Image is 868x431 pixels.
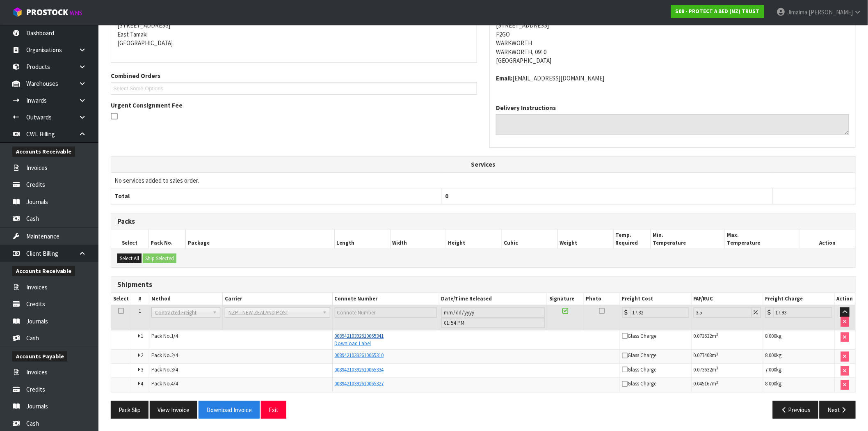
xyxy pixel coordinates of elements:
[557,229,613,249] th: Weight
[111,157,855,172] th: Services
[671,5,764,18] a: S08 - PROTECT A BED (NZ) TRUST
[111,101,183,110] label: Urgent Consignment Fee
[622,366,657,373] span: Glass Charge
[171,332,178,339] span: 1/4
[763,330,834,350] td: kg
[613,229,651,249] th: Temp. Required
[139,307,141,314] span: 1
[496,74,512,82] strong: email
[676,8,760,15] strong: S08 - PROTECT A BED (NZ) TRUST
[117,12,471,48] address: [STREET_ADDRESS] East Tamaki [GEOGRAPHIC_DATA]
[335,380,384,387] a: 00894210392610065327
[141,366,143,373] span: 3
[171,380,178,387] span: 4/4
[141,332,143,339] span: 1
[834,293,855,305] th: Action
[171,366,178,373] span: 3/4
[117,218,849,225] h3: Packs
[622,380,657,387] span: Glass Charge
[131,293,149,305] th: #
[694,366,712,373] span: 0.073632
[445,192,449,200] span: 0
[149,364,332,378] td: Pack No.
[725,229,799,249] th: Max. Temperature
[694,332,712,339] span: 0.073632
[547,293,584,305] th: Signature
[149,330,332,350] td: Pack No.
[496,12,849,65] address: [STREET_ADDRESS] F2GO WARKWORTH WARKWORTH, 0910 [GEOGRAPHIC_DATA]
[111,188,442,204] th: Total
[155,308,209,318] span: Contracted Freight
[502,229,557,249] th: Cubic
[446,229,502,249] th: Height
[717,365,719,371] sup: 3
[799,229,855,249] th: Action
[717,351,719,357] sup: 3
[111,71,160,80] label: Combined Orders
[141,352,143,359] span: 2
[111,293,131,305] th: Select
[691,364,763,378] td: m
[335,352,384,359] a: 00894210392610065310
[228,308,319,318] span: NZP - NEW ZEALAND POST
[148,229,186,249] th: Pack No.
[622,332,657,339] span: Glass Charge
[12,147,75,157] span: Accounts Receivable
[70,9,82,17] small: WMS
[185,229,334,249] th: Package
[390,229,446,249] th: Width
[26,7,68,18] span: ProStock
[620,293,691,305] th: Freight Cost
[765,366,777,373] span: 7.000
[199,401,260,419] button: Download Invoice
[261,401,286,419] button: Exit
[694,307,752,318] input: Freight Adjustment
[223,293,332,305] th: Carrier
[773,307,832,318] input: Freight Charge
[496,74,849,83] address: [EMAIL_ADDRESS][DOMAIN_NAME]
[691,293,763,305] th: FAF/RUC
[12,7,23,17] img: cube-alt.png
[787,8,807,16] span: Jimaima
[334,229,390,249] th: Length
[335,332,384,339] a: 00894210392610065341
[694,352,712,359] span: 0.077408
[149,350,332,364] td: Pack No.
[773,401,819,419] button: Previous
[820,401,856,419] button: Next
[335,340,371,347] a: Download Label
[691,330,763,350] td: m
[111,401,148,419] button: Pack Slip
[717,380,719,385] sup: 3
[12,266,75,276] span: Accounts Receivable
[765,352,777,359] span: 8.000
[763,293,834,305] th: Freight Charge
[765,380,777,387] span: 8.000
[765,332,777,339] span: 8.000
[717,332,719,337] sup: 3
[117,254,142,264] button: Select All
[809,8,853,16] span: [PERSON_NAME]
[439,293,547,305] th: Date/Time Released
[335,366,384,373] a: 00894210392610065334
[496,103,556,112] label: Delivery Instructions
[630,307,689,318] input: Freight Cost
[694,380,712,387] span: 0.045167
[763,350,834,364] td: kg
[141,380,143,387] span: 4
[763,364,834,378] td: kg
[651,229,725,249] th: Min. Temperature
[143,254,176,264] button: Ship Selected
[622,352,657,359] span: Glass Charge
[584,293,620,305] th: Photo
[12,351,67,362] span: Accounts Payable
[117,281,849,289] h3: Shipments
[691,378,763,392] td: m
[150,401,197,419] button: View Invoice
[111,229,148,249] th: Select
[149,378,332,392] td: Pack No.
